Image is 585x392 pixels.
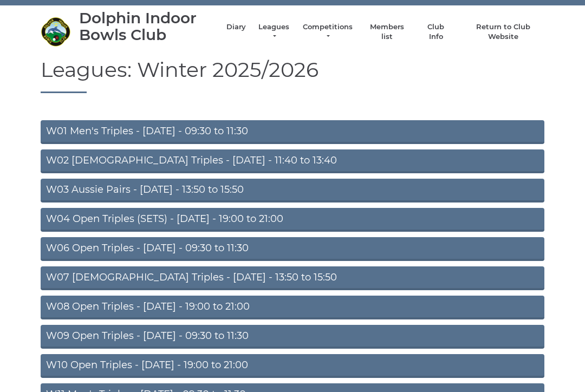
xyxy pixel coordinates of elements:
[41,17,70,47] img: Dolphin Indoor Bowls Club
[41,120,544,144] a: W01 Men's Triples - [DATE] - 09:30 to 11:30
[41,354,544,378] a: W10 Open Triples - [DATE] - 19:00 to 21:00
[41,266,544,290] a: W07 [DEMOGRAPHIC_DATA] Triples - [DATE] - 13:50 to 15:50
[364,22,409,42] a: Members list
[302,22,354,42] a: Competitions
[41,208,544,232] a: W04 Open Triples (SETS) - [DATE] - 19:00 to 21:00
[41,325,544,349] a: W09 Open Triples - [DATE] - 09:30 to 11:30
[226,22,246,32] a: Diary
[79,10,216,43] div: Dolphin Indoor Bowls Club
[257,22,291,42] a: Leagues
[41,179,544,202] a: W03 Aussie Pairs - [DATE] - 13:50 to 15:50
[41,149,544,173] a: W02 [DEMOGRAPHIC_DATA] Triples - [DATE] - 11:40 to 13:40
[41,296,544,319] a: W08 Open Triples - [DATE] - 19:00 to 21:00
[420,22,452,42] a: Club Info
[41,58,544,94] h1: Leagues: Winter 2025/2026
[41,237,544,261] a: W06 Open Triples - [DATE] - 09:30 to 11:30
[463,22,544,42] a: Return to Club Website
